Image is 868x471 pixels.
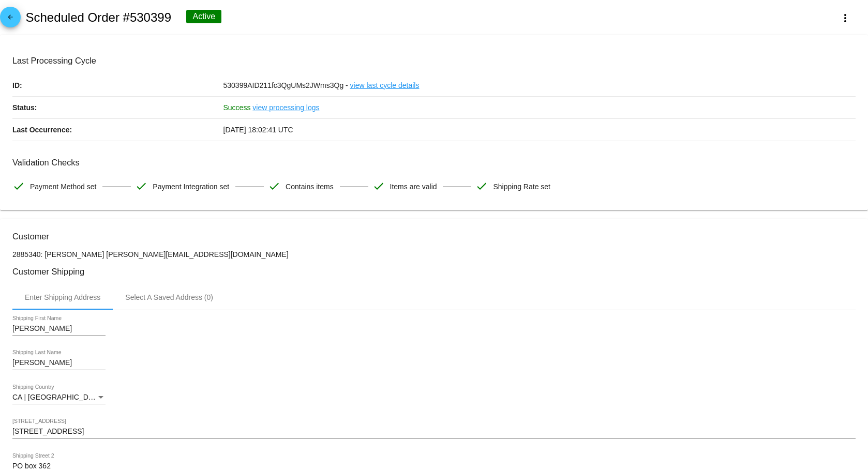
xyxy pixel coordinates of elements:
[12,180,25,192] mat-icon: check
[30,176,96,197] span: Payment Method set
[12,250,856,259] p: 2885340: [PERSON_NAME] [PERSON_NAME][EMAIL_ADDRESS][DOMAIN_NAME]
[153,176,229,197] span: Payment Integration set
[125,293,213,301] div: Select A Saved Address (0)
[390,176,437,197] span: Items are valid
[4,13,17,26] mat-icon: arrow_back
[12,393,103,401] span: CA | [GEOGRAPHIC_DATA]
[135,180,147,192] mat-icon: check
[12,232,856,241] h3: Customer
[372,180,385,192] mat-icon: check
[12,158,856,168] h3: Validation Checks
[25,293,100,301] div: Enter Shipping Address
[12,393,106,402] mat-select: Shipping Country
[12,74,223,96] p: ID:
[12,325,106,333] input: Shipping First Name
[12,56,856,66] h3: Last Processing Cycle
[12,359,106,367] input: Shipping Last Name
[12,462,856,470] input: Shipping Street 2
[223,103,251,112] span: Success
[268,180,280,192] mat-icon: check
[252,97,319,118] a: view processing logs
[25,10,171,25] h2: Scheduled Order #530399
[350,74,420,96] a: view last cycle details
[223,126,293,134] span: [DATE] 18:02:41 UTC
[186,10,221,23] div: Active
[839,12,851,24] mat-icon: more_vert
[475,180,488,192] mat-icon: check
[12,267,856,277] h3: Customer Shipping
[12,428,856,436] input: Shipping Street 1
[286,176,334,197] span: Contains items
[223,81,348,89] span: 530399AID211fc3QgUMs2JWms3Qg -
[12,97,223,118] p: Status:
[12,119,223,141] p: Last Occurrence:
[493,176,550,197] span: Shipping Rate set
